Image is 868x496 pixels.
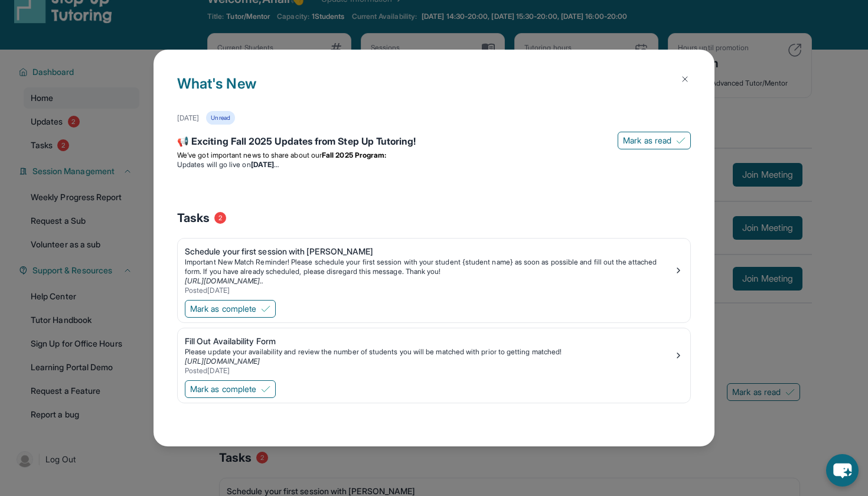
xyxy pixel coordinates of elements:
a: [URL][DOMAIN_NAME].. [185,276,263,285]
div: Fill Out Availability Form [185,335,674,347]
span: Mark as read [623,135,671,146]
div: Posted [DATE] [185,286,674,295]
button: Mark as complete [185,380,276,398]
a: [URL][DOMAIN_NAME] [185,357,260,366]
span: We’ve got important news to share about our [177,151,322,159]
div: Unread [206,111,234,125]
strong: [DATE] [251,160,279,169]
img: Mark as complete [261,384,270,394]
li: Updates will go live on [177,160,691,169]
button: Mark as complete [185,300,276,318]
div: Posted [DATE] [185,366,674,376]
img: Close Icon [680,74,690,84]
div: [DATE] [177,113,199,123]
h1: What's New [177,73,691,111]
a: Fill Out Availability FormPlease update your availability and review the number of students you w... [178,328,690,378]
div: Please update your availability and review the number of students you will be matched with prior ... [185,347,674,357]
span: 2 [214,212,226,224]
img: Mark as complete [261,304,270,314]
button: Mark as read [618,132,691,149]
img: Mark as read [676,136,686,145]
span: Tasks [177,210,210,226]
a: Schedule your first session with [PERSON_NAME]Important New Match Reminder! Please schedule your ... [178,239,690,298]
div: Schedule your first session with [PERSON_NAME] [185,246,674,257]
div: 📢 Exciting Fall 2025 Updates from Step Up Tutoring! [177,134,691,151]
div: Important New Match Reminder! Please schedule your first session with your student {student name}... [185,257,674,276]
span: Mark as complete [190,303,256,315]
button: chat-button [826,454,859,487]
strong: Fall 2025 Program: [322,151,386,159]
span: Mark as complete [190,383,256,395]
